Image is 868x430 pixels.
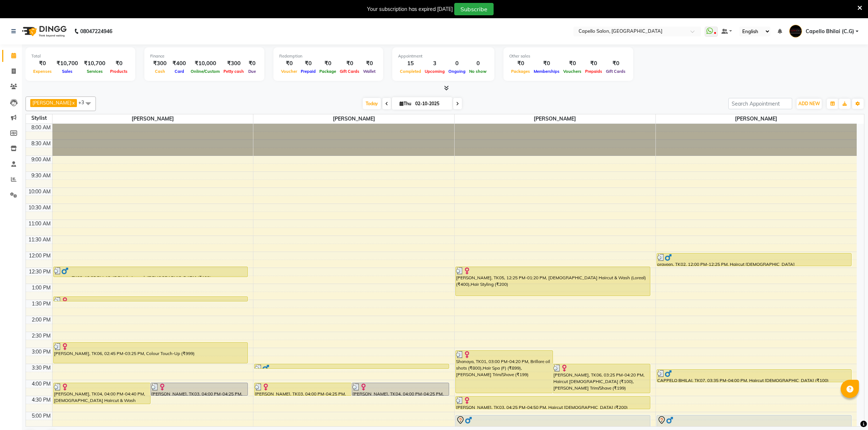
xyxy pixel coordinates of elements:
[367,5,453,13] div: Your subscription has expired [DATE]
[361,69,377,74] span: Wallet
[254,383,351,395] div: [PERSON_NAME], TK03, 04:00 PM-04:25 PM, Haircut [DEMOGRAPHIC_DATA] (₹200)
[253,114,454,123] span: [PERSON_NAME]
[246,59,258,68] div: ₹0
[30,396,52,404] div: 4:30 PM
[423,59,447,68] div: 3
[222,59,246,68] div: ₹300
[789,25,802,38] img: Capello Bhilai (C.G)
[467,59,489,68] div: 0
[30,412,52,420] div: 5:00 PM
[561,59,583,68] div: ₹0
[657,253,851,266] div: praveen, TK02, 12:00 PM-12:25 PM, Haircut [DEMOGRAPHIC_DATA]
[30,140,52,147] div: 8:30 AM
[26,114,52,122] div: Stylist
[455,114,655,123] span: [PERSON_NAME]
[509,59,532,68] div: ₹0
[532,69,561,74] span: Memberships
[604,69,627,74] span: Gift Cards
[54,267,248,277] div: praveen, TK02, 12:25 PM-12:45 PM, hair wash [DEMOGRAPHIC_DATA] (₹199)
[398,101,413,106] span: Thu
[279,69,299,74] span: Voucher
[189,59,222,68] div: ₹10,000
[583,69,604,74] span: Prepaids
[71,100,75,106] a: x
[54,297,248,301] div: [PERSON_NAME], TK05, 01:20 PM-01:30 PM, Eyebrows (F) (₹50)
[447,59,467,68] div: 0
[553,364,650,393] div: [PERSON_NAME], TK06, 03:25 PM-04:20 PM, Haircut [DEMOGRAPHIC_DATA] (₹100),[PERSON_NAME] Trim/Shav...
[338,59,361,68] div: ₹0
[30,124,52,131] div: 8:00 AM
[52,114,253,123] span: [PERSON_NAME]
[54,59,81,68] div: ₹10,700
[60,69,74,74] span: Sales
[447,69,467,74] span: Ongoing
[30,316,52,324] div: 2:00 PM
[456,351,553,393] div: Shanaya, TK01, 03:00 PM-04:20 PM, Brillare oil shots (₹800),Hair Spa (F) (₹899),[PERSON_NAME] Tri...
[85,69,105,74] span: Services
[27,236,52,244] div: 11:30 AM
[108,59,129,68] div: ₹0
[189,69,222,74] span: Online/Custom
[456,267,650,296] div: [PERSON_NAME], TK05, 12:25 PM-01:20 PM, [DEMOGRAPHIC_DATA] Haircut & Wash (Loreal) (₹400),Hair St...
[153,69,167,74] span: Cash
[30,364,52,372] div: 3:30 PM
[30,332,52,340] div: 2:30 PM
[798,101,820,106] span: ADD NEW
[728,98,792,109] input: Search Appointment
[299,69,318,74] span: Prepaid
[80,21,112,42] b: 08047224946
[279,53,377,59] div: Redemption
[150,53,258,59] div: Finance
[398,69,423,74] span: Completed
[151,383,248,395] div: [PERSON_NAME], TK03, 04:00 PM-04:25 PM, Haircut [DEMOGRAPHIC_DATA]
[454,3,494,15] button: Subscribe
[398,53,489,59] div: Appointment
[604,59,627,68] div: ₹0
[150,59,170,68] div: ₹300
[318,69,338,74] span: Package
[54,383,151,404] div: [PERSON_NAME], TK04, 04:00 PM-04:40 PM, [DEMOGRAPHIC_DATA] Haircut & Wash (Loreal) (₹400)
[657,370,851,382] div: CAPPELO BHILAI, TK07, 03:35 PM-04:00 PM, Haircut [DEMOGRAPHIC_DATA] (₹100)
[27,204,52,212] div: 10:30 AM
[532,59,561,68] div: ₹0
[31,69,54,74] span: Expenses
[456,397,650,409] div: [PERSON_NAME], TK03, 04:25 PM-04:50 PM, Haircut [DEMOGRAPHIC_DATA] (₹200)
[456,415,650,428] div: [PERSON_NAME], TK09, 05:00 PM-05:25 PM, Haircut [DEMOGRAPHIC_DATA]
[30,172,52,180] div: 9:30 AM
[363,98,381,109] span: Today
[583,59,604,68] div: ₹0
[806,28,854,35] span: Capello Bhilai (C.G)
[338,69,361,74] span: Gift Cards
[81,59,108,68] div: ₹10,700
[54,343,248,363] div: [PERSON_NAME], TK06, 02:45 PM-03:25 PM, Colour Touch-Up (₹999)
[173,69,186,74] span: Card
[361,59,377,68] div: ₹0
[352,383,449,395] div: [PERSON_NAME], TK04, 04:00 PM-04:25 PM, Haircut [DEMOGRAPHIC_DATA]
[30,348,52,356] div: 3:00 PM
[27,252,52,260] div: 12:00 PM
[398,59,423,68] div: 15
[509,53,627,59] div: Other sales
[32,100,71,106] span: [PERSON_NAME]
[78,99,90,105] span: +3
[299,59,318,68] div: ₹0
[30,300,52,308] div: 1:30 PM
[108,69,129,74] span: Products
[222,69,246,74] span: Petty cash
[246,69,258,74] span: Due
[27,268,52,276] div: 12:30 PM
[30,380,52,388] div: 4:00 PM
[279,59,299,68] div: ₹0
[413,98,449,109] input: 2025-10-02
[656,114,857,123] span: [PERSON_NAME]
[170,59,189,68] div: ₹400
[467,69,489,74] span: No show
[31,59,54,68] div: ₹0
[797,99,822,109] button: ADD NEW
[657,415,851,428] div: [PERSON_NAME], TK10, 05:00 PM-05:25 PM, Haircut [DEMOGRAPHIC_DATA]
[423,69,447,74] span: Upcoming
[509,69,532,74] span: Packages
[254,364,449,368] div: CAPPELO BHILAI, TK07, 03:25 PM-03:35 PM, Eyebrows (F) (₹50)
[30,284,52,292] div: 1:00 PM
[318,59,338,68] div: ₹0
